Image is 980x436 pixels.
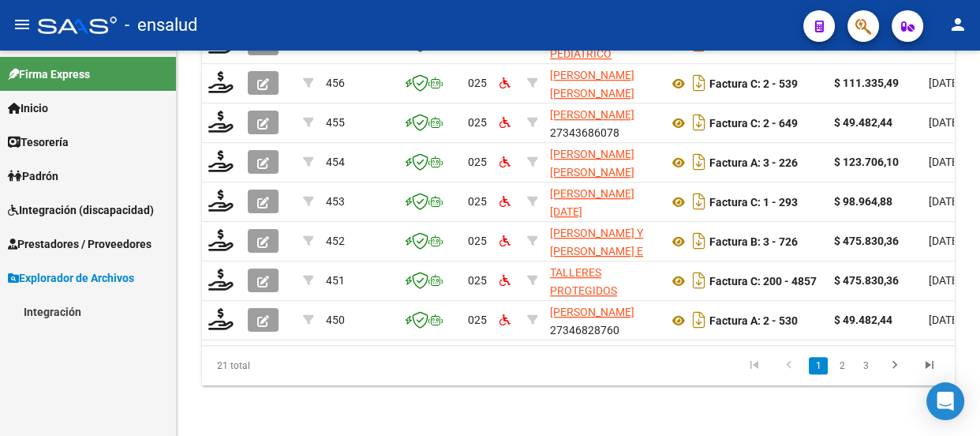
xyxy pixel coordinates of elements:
a: 1 [809,357,828,374]
span: CENTRO PEDIATRICO NEUROLOGICO S.A. [550,29,649,78]
span: 450 [326,314,345,326]
span: [DATE] [929,77,961,89]
strong: Factura C: 2 - 649 [709,117,798,130]
strong: Factura C: 2 - 539 [709,77,798,90]
span: [PERSON_NAME] Y [PERSON_NAME] E S.H. [550,227,643,276]
span: 025 [468,116,487,129]
div: 27343686078 [550,106,656,139]
span: [DATE] [929,195,961,208]
span: [DATE] [929,274,961,287]
div: 21 total [202,346,350,385]
span: [PERSON_NAME][DATE] [550,187,634,218]
i: Descargar documento [689,70,709,96]
div: 27319836425 [550,145,656,179]
li: page 1 [806,352,830,379]
span: Integración (discapacidad) [8,201,154,219]
div: Open Intercom Messenger [926,382,964,420]
a: 2 [832,357,851,374]
strong: Factura C: 200 - 4857 [709,275,817,288]
i: Descargar documento [689,228,709,254]
i: Descargar documento [689,189,709,214]
span: - ensalud [125,8,197,43]
mat-icon: person [948,15,967,34]
i: Descargar documento [689,110,709,135]
span: [PERSON_NAME] [550,306,634,318]
strong: Factura B: 3 - 726 [709,235,798,248]
li: page 2 [830,352,854,379]
span: 025 [468,314,487,326]
span: 025 [468,274,487,287]
div: 27413949861 [550,185,656,218]
div: 33630101749 [550,264,656,297]
strong: $ 475.830,36 [834,274,899,287]
span: Padrón [8,167,58,185]
span: Tesorería [8,133,69,151]
li: page 3 [854,352,877,379]
div: 30712536779 [550,224,656,257]
span: Inicio [8,100,48,117]
mat-icon: menu [13,15,32,34]
span: 455 [326,116,345,129]
span: 025 [468,195,487,208]
span: 025 [468,235,487,247]
span: 025 [468,77,487,89]
span: [PERSON_NAME] [PERSON_NAME] [550,148,634,179]
span: Firma Express [8,66,90,83]
span: [DATE] [929,116,961,129]
div: 23383768594 [550,66,656,100]
span: [DATE] [929,156,961,168]
span: Prestadores / Proveedores [8,235,151,253]
strong: $ 111.335,49 [834,77,899,89]
div: 27346828760 [550,303,656,336]
strong: Factura A: 2 - 530 [709,314,798,327]
a: go to last page [915,357,944,374]
span: 454 [326,156,345,168]
a: go to previous page [774,357,804,374]
span: [DATE] [929,314,961,326]
span: 453 [326,195,345,208]
span: 451 [326,274,345,287]
strong: $ 123.706,10 [834,156,899,168]
strong: $ 98.964,88 [834,195,892,208]
strong: $ 49.482,44 [834,116,892,129]
strong: Factura A: 3 - 226 [709,156,798,169]
strong: Factura C: 1 - 293 [709,196,798,209]
i: Descargar documento [689,268,709,293]
i: Descargar documento [689,149,709,175]
strong: $ 49.482,44 [834,314,892,326]
a: go to first page [739,357,769,374]
span: TALLERES PROTEGIDOS QUILMES [550,266,617,315]
span: 456 [326,77,345,89]
span: 025 [468,156,487,168]
i: Descargar documento [689,307,709,333]
span: [PERSON_NAME] [PERSON_NAME] [550,69,634,100]
span: Explorador de Archivos [8,269,134,287]
span: [DATE] [929,235,961,247]
a: 3 [856,357,875,374]
span: 452 [326,235,345,247]
a: go to next page [880,357,910,374]
strong: $ 475.830,36 [834,235,899,247]
span: [PERSON_NAME] [550,108,634,121]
